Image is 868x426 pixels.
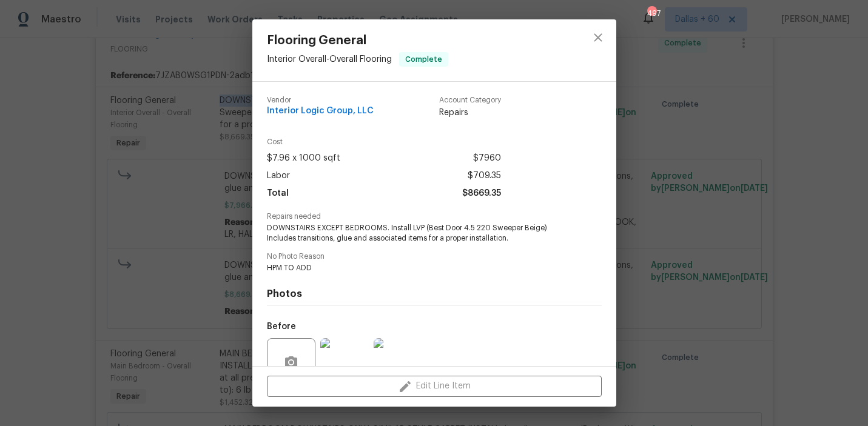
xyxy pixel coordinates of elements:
[462,185,501,202] span: $8669.35
[267,322,296,331] h5: Before
[473,150,501,167] span: $7960
[267,213,602,221] span: Repairs needed
[267,96,374,104] span: Vendor
[439,107,501,119] span: Repairs
[647,7,656,19] div: 497
[267,167,290,185] span: Labor
[267,185,289,202] span: Total
[584,23,613,52] button: close
[267,138,501,146] span: Cost
[267,223,568,244] span: DOWNSTAIRS EXCEPT BEDROOMS. Install LVP (Best Door 4.5 220 Sweeper Beige) Includes transitions, g...
[267,150,340,167] span: $7.96 x 1000 sqft
[400,53,447,65] span: Complete
[267,288,602,300] h4: Photos
[439,96,501,104] span: Account Category
[267,253,602,261] span: No Photo Reason
[267,55,392,64] span: Interior Overall - Overall Flooring
[267,263,568,273] span: HPM TO ADD
[468,167,501,185] span: $709.35
[267,107,374,116] span: Interior Logic Group, LLC
[267,34,448,47] span: Flooring General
